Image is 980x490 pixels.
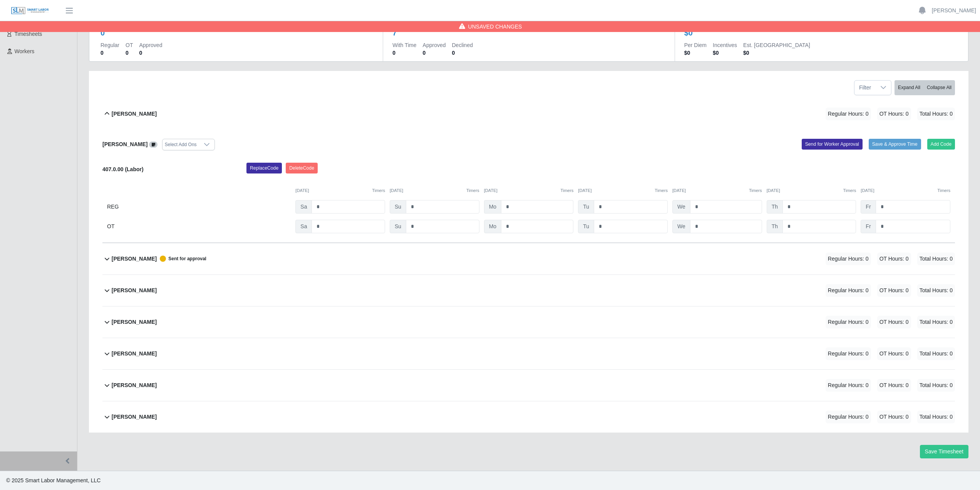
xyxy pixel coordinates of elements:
[139,49,162,57] dd: 0
[578,220,594,233] span: Tu
[157,256,206,262] span: Sent for approval
[101,27,105,38] div: 0
[126,41,133,49] dt: OT
[112,110,157,118] b: [PERSON_NAME]
[684,27,693,38] div: $0
[107,200,291,214] div: REG
[877,253,911,265] span: OT Hours: 0
[917,379,955,392] span: Total Hours: 0
[877,284,911,297] span: OT Hours: 0
[672,220,690,233] span: We
[578,187,668,194] div: [DATE]
[102,166,144,172] b: 407.0.00 (Labor)
[561,187,574,194] button: Timers
[672,187,762,194] div: [DATE]
[484,187,574,194] div: [DATE]
[295,187,385,194] div: [DATE]
[484,200,501,214] span: Mo
[102,275,955,306] button: [PERSON_NAME] Regular Hours: 0 OT Hours: 0 Total Hours: 0
[749,187,762,194] button: Timers
[826,411,871,423] span: Regular Hours: 0
[102,243,955,274] button: [PERSON_NAME] Sent for approval Regular Hours: 0 OT Hours: 0 Total Hours: 0
[102,370,955,401] button: [PERSON_NAME] Regular Hours: 0 OT Hours: 0 Total Hours: 0
[877,411,911,423] span: OT Hours: 0
[743,41,810,49] dt: Est. [GEOGRAPHIC_DATA]
[826,253,871,265] span: Regular Hours: 0
[423,49,446,57] dd: 0
[392,49,416,57] dd: 0
[767,187,856,194] div: [DATE]
[923,80,955,95] button: Collapse All
[102,401,955,433] button: [PERSON_NAME] Regular Hours: 0 OT Hours: 0 Total Hours: 0
[392,27,397,38] div: 7
[11,7,49,15] img: SLM Logo
[112,413,157,421] b: [PERSON_NAME]
[877,108,911,120] span: OT Hours: 0
[877,316,911,328] span: OT Hours: 0
[102,306,955,338] button: [PERSON_NAME] Regular Hours: 0 OT Hours: 0 Total Hours: 0
[917,347,955,360] span: Total Hours: 0
[112,318,157,326] b: [PERSON_NAME]
[112,350,157,358] b: [PERSON_NAME]
[826,379,871,392] span: Regular Hours: 0
[917,108,955,120] span: Total Hours: 0
[826,284,871,297] span: Regular Hours: 0
[452,49,473,57] dd: 0
[390,187,479,194] div: [DATE]
[672,200,690,214] span: We
[767,220,783,233] span: Th
[484,220,501,233] span: Mo
[917,253,955,265] span: Total Hours: 0
[877,347,911,360] span: OT Hours: 0
[466,187,479,194] button: Timers
[15,31,42,37] span: Timesheets
[917,316,955,328] span: Total Hours: 0
[15,48,35,54] span: Workers
[684,49,707,57] dd: $0
[826,108,871,120] span: Regular Hours: 0
[6,477,101,483] span: © 2025 Smart Labor Management, LLC
[861,220,876,233] span: Fr
[468,23,522,30] span: Unsaved Changes
[295,200,312,214] span: Sa
[655,187,668,194] button: Timers
[390,200,406,214] span: Su
[826,347,871,360] span: Regular Hours: 0
[162,139,199,150] div: Select Add Ons
[877,379,911,392] span: OT Hours: 0
[843,187,856,194] button: Timers
[861,187,950,194] div: [DATE]
[102,141,147,147] b: [PERSON_NAME]
[932,7,976,15] a: [PERSON_NAME]
[101,49,119,57] dd: 0
[102,98,955,130] button: [PERSON_NAME] Regular Hours: 0 OT Hours: 0 Total Hours: 0
[149,141,157,147] a: View/Edit Notes
[102,338,955,369] button: [PERSON_NAME] Regular Hours: 0 OT Hours: 0 Total Hours: 0
[895,80,924,95] button: Expand All
[684,41,707,49] dt: Per Diem
[107,220,291,233] div: OT
[112,381,157,389] b: [PERSON_NAME]
[112,286,157,295] b: [PERSON_NAME]
[126,49,133,57] dd: 0
[246,163,282,173] button: ReplaceCode
[767,200,783,214] span: Th
[927,139,955,150] button: Add Code
[112,255,157,263] b: [PERSON_NAME]
[937,187,950,194] button: Timers
[920,445,968,458] button: Save Timesheet
[101,41,119,49] dt: Regular
[802,139,863,150] button: Send for Worker Approval
[392,41,416,49] dt: With Time
[861,200,876,214] span: Fr
[713,49,737,57] dd: $0
[917,284,955,297] span: Total Hours: 0
[743,49,810,57] dd: $0
[452,41,473,49] dt: Declined
[139,41,162,49] dt: Approved
[869,139,921,150] button: Save & Approve Time
[826,316,871,328] span: Regular Hours: 0
[917,411,955,423] span: Total Hours: 0
[295,220,312,233] span: Sa
[372,187,385,194] button: Timers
